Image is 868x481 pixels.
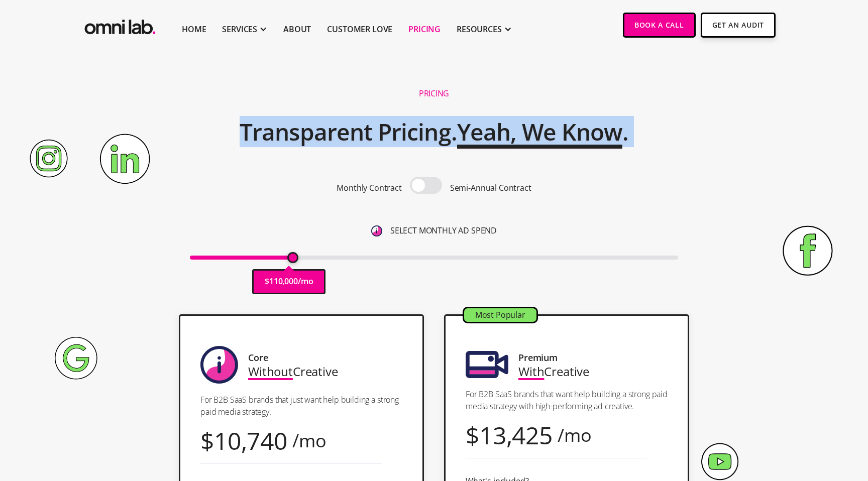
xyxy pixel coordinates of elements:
span: With [518,363,544,380]
div: Core [248,351,268,365]
p: For B2B SaaS brands that want help building a strong paid media strategy with high-performing ad ... [466,388,668,412]
a: About [283,23,311,35]
p: 110,000 [269,275,298,288]
div: $ [200,434,214,447]
div: Creative [248,365,338,378]
a: Get An Audit [701,13,776,38]
a: Customer Love [327,23,392,35]
div: /mo [558,428,592,442]
span: Yeah, We Know [457,116,622,147]
div: /mo [292,434,327,447]
div: 10,740 [214,434,287,447]
div: SERVICES [222,23,257,35]
div: $ [466,428,479,442]
div: RESOURCES [457,23,502,35]
h2: Transparent Pricing. . [240,112,628,152]
a: home [82,13,158,37]
a: Home [182,23,206,35]
a: Book a Call [623,13,696,38]
p: For B2B SaaS brands that just want help building a strong paid media strategy. [200,394,402,418]
span: Without [248,363,293,380]
img: Omni Lab: B2B SaaS Demand Generation Agency [82,13,158,37]
p: SELECT MONTHLY AD SPEND [390,224,497,237]
div: Creative [518,365,589,378]
h1: Pricing [419,88,449,99]
img: 6410812402e99d19b372aa32_omni-nav-info.svg [371,225,382,236]
iframe: Chat Widget [818,433,868,481]
p: $ [265,275,269,288]
div: Premium [518,351,558,365]
a: Pricing [408,23,441,35]
p: Monthly Contract [337,181,401,195]
div: 13,425 [479,428,553,442]
p: /mo [298,275,313,288]
div: Most Popular [464,308,536,322]
p: Semi-Annual Contract [450,181,531,195]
